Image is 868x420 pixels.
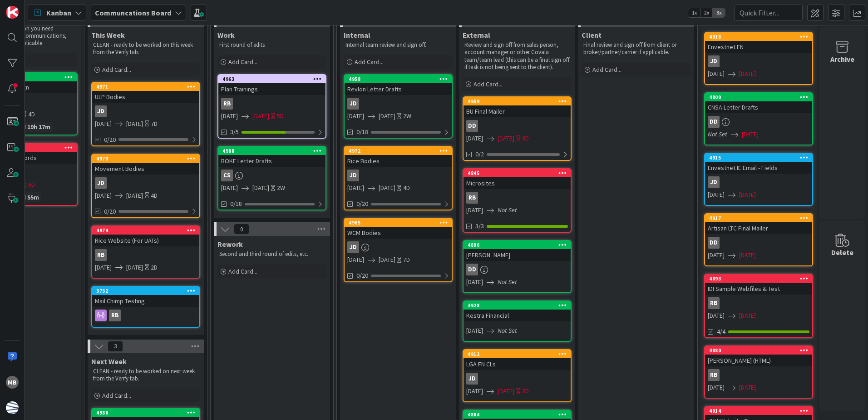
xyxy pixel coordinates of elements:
[468,242,571,248] div: 4890
[705,237,812,249] div: DD
[96,288,199,294] div: 3732
[93,368,198,383] p: CLEAN - ready to be worked on next week from the Verify tab.
[463,300,572,342] a: 4928Kestra Financial[DATE]Not Set
[468,302,571,309] div: 4928
[735,5,803,21] input: Quick Filter...
[91,154,200,218] a: 4973Movement BodiesJD[DATE][DATE]4D0/20
[221,183,238,193] span: [DATE]
[92,91,199,103] div: ULP Bodies
[218,147,325,167] div: 4988BOKF Letter Drafts
[713,8,725,17] span: 3x
[102,65,131,74] span: Add Card...
[464,97,571,117] div: 4959BU Final Mailer
[345,155,452,167] div: Rice Bodies
[464,350,571,370] div: 4912LGA FN CLs
[217,146,326,210] a: 4988BOKF Letter DraftsCS[DATE][DATE]2W0/18
[230,127,239,137] span: 3/5
[705,162,812,174] div: Envestnet IE Email - Fields
[218,155,325,167] div: BOKF Letter Drafts
[221,111,238,121] span: [DATE]
[16,122,53,132] div: 4d 19h 17m
[379,255,395,265] span: [DATE]
[92,295,199,307] div: Mail Chimp Testing
[708,69,725,79] span: [DATE]
[345,98,452,110] div: JD
[463,349,572,402] a: 4912LGA FN CLsJD[DATE][DATE]3D
[93,41,198,56] p: CLEAN - ready to be worked on this week from the Verify tab.
[466,120,478,132] div: DD
[95,177,107,189] div: JD
[705,346,812,366] div: 4880[PERSON_NAME] (HTML)
[28,180,35,190] div: 6D
[91,82,200,146] a: 4971ULP BodiesJD[DATE][DATE]7D0/20
[344,146,453,210] a: 4972Rice BodiesJD[DATE][DATE]4D0/20
[96,227,199,234] div: 4974
[347,98,359,110] div: JD
[704,345,813,399] a: 4880[PERSON_NAME] (HTML)RB[DATE][DATE]
[705,154,812,174] div: 4915Envestnet IE Email - Fields
[464,97,571,105] div: 4959
[704,213,813,266] a: 4917Artisan LTC Final MailerDD[DATE][DATE]
[92,105,199,117] div: JD
[473,80,503,88] span: Add Card...
[95,263,112,272] span: [DATE]
[705,101,812,113] div: CNSA Letter Drafts
[92,155,199,163] div: 4973
[379,111,395,121] span: [DATE]
[277,111,284,121] div: 5D
[464,41,570,71] p: Review and sign off from sales person, account manager or other Covala team/team lead (this can b...
[218,147,325,155] div: 4988
[92,155,199,175] div: 4973Movement Bodies
[356,199,368,209] span: 0/20
[709,34,812,40] div: 4918
[464,350,571,358] div: 4912
[705,93,812,113] div: 4800CNSA Letter Drafts
[582,30,602,40] span: Client
[466,134,483,143] span: [DATE]
[498,278,517,286] i: Not Set
[468,351,571,357] div: 4912
[705,369,812,381] div: RB
[6,401,19,414] img: avatar
[704,32,813,85] a: 4918Envestnet FNJD[DATE][DATE]
[345,219,452,227] div: 4965
[92,287,199,307] div: 3732Mail Chimp Testing
[464,301,571,310] div: 4928
[46,7,71,18] span: Kanban
[347,111,364,121] span: [DATE]
[464,105,571,117] div: BU Final Mailer
[92,226,199,246] div: 4974Rice Website (For UATs)
[522,134,529,143] div: 3D
[468,170,571,176] div: 4845
[466,192,478,204] div: RB
[742,130,759,139] span: [DATE]
[347,183,364,193] span: [DATE]
[498,134,514,143] span: [DATE]
[705,275,812,283] div: 4893
[91,225,200,279] a: 4974Rice Website (For UATs)RB[DATE][DATE]2D
[583,41,689,56] p: Final review and sign off from client or broker/partner/carrier if applicable.
[709,215,812,221] div: 4917
[464,241,571,249] div: 4890
[126,263,143,272] span: [DATE]
[705,154,812,162] div: 4915
[347,255,364,265] span: [DATE]
[739,250,756,260] span: [DATE]
[704,274,813,338] a: 4893IDI Sample Webfiles & TestRB[DATE][DATE]4/4
[705,116,812,128] div: DD
[464,358,571,370] div: LGA FN CLs
[705,176,812,188] div: JD
[464,169,571,177] div: 4845
[126,191,143,200] span: [DATE]
[347,241,359,253] div: JD
[463,30,490,40] span: External
[92,226,199,235] div: 4974
[219,41,325,49] p: First round of edits
[464,301,571,321] div: 4928Kestra Financial
[344,30,370,40] span: Internal
[739,69,756,79] span: [DATE]
[95,8,171,17] b: Communcations Board
[464,249,571,261] div: [PERSON_NAME]
[463,168,572,233] a: 4845MicrositesRB[DATE]Not Set3/3
[522,386,529,396] div: 3D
